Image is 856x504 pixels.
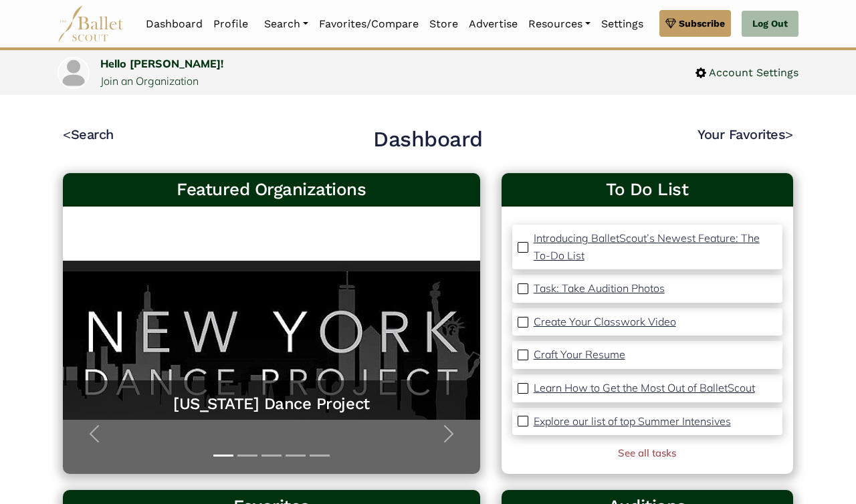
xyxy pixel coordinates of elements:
a: Log Out [742,11,798,37]
button: Slide 5 [310,448,330,463]
a: Create Your Classwork Video [534,313,676,331]
a: Favorites/Compare [314,10,424,38]
img: gem.svg [665,16,676,31]
a: Dashboard [140,10,208,38]
span: Account Settings [706,64,798,82]
code: < [63,126,71,142]
a: Profile [208,10,253,38]
a: Your Favorites [698,126,793,142]
h2: Dashboard [373,126,483,154]
a: Account Settings [695,64,798,82]
a: Hello [PERSON_NAME]! [100,57,223,70]
a: Explore our list of top Summer Intensives [534,413,731,430]
a: Join an Organization [100,74,199,88]
a: Craft Your Resume [534,346,625,364]
p: Task: Take Audition Photos [534,281,665,295]
button: Slide 2 [237,448,257,463]
p: Learn How to Get the Most Out of BalletScout [534,381,755,394]
button: Slide 4 [286,448,306,463]
p: Create Your Classwork Video [534,315,676,328]
a: See all tasks [618,447,676,459]
a: Search [259,10,314,38]
a: Settings [596,10,649,38]
a: Subscribe [659,10,731,37]
p: Introducing BalletScout’s Newest Feature: The To-Do List [534,231,760,262]
a: Resources [523,10,596,38]
h3: Featured Organizations [74,178,469,201]
a: <Search [63,126,114,142]
a: Introducing BalletScout’s Newest Feature: The To-Do List [534,230,777,264]
p: Craft Your Resume [534,348,625,361]
a: Learn How to Get the Most Out of BalletScout [534,380,755,397]
a: [US_STATE] Dance Project [76,394,467,414]
img: profile picture [59,58,88,88]
a: To Do List [512,178,782,201]
a: Advertise [463,10,523,38]
a: Store [424,10,463,38]
a: Task: Take Audition Photos [534,280,665,297]
code: > [785,126,793,142]
span: Subscribe [679,16,725,31]
button: Slide 1 [213,448,233,463]
button: Slide 3 [261,448,282,463]
p: Explore our list of top Summer Intensives [534,414,731,428]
